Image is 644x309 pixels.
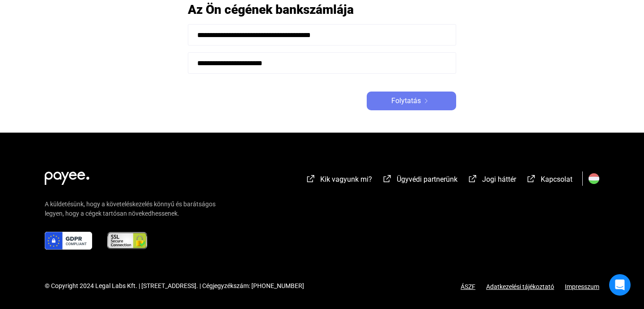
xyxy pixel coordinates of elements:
a: Impresszum [565,283,599,290]
img: external-link-white [526,174,537,183]
img: white-payee-white-dot.svg [45,167,89,185]
img: arrow-right-white [421,99,432,103]
img: gdpr [45,232,92,250]
div: © Copyright 2024 Legal Labs Kft. | [STREET_ADDRESS]. | Cégjegyzékszám: [PHONE_NUMBER] [45,281,304,291]
img: external-link-white [305,174,316,183]
h2: Az Ön cégének bankszámlája [188,2,456,17]
img: ssl [106,232,148,250]
a: external-link-whiteKapcsolat [526,176,572,185]
img: external-link-white [467,174,478,183]
img: HU.svg [589,173,599,184]
span: Kik vagyunk mi? [320,175,372,184]
button: Folytatásarrow-right-white [367,92,456,110]
span: Jogi háttér [482,175,516,184]
a: external-link-whiteKik vagyunk mi? [305,176,372,185]
span: Kapcsolat [541,175,572,184]
a: Adatkezelési tájékoztató [475,283,565,290]
a: external-link-whiteJogi háttér [467,176,516,185]
img: external-link-white [382,174,393,183]
a: ÁSZF [461,283,475,290]
div: Open Intercom Messenger [609,274,631,296]
span: Ügyvédi partnerünk [397,175,458,184]
a: external-link-whiteÜgyvédi partnerünk [382,176,458,185]
span: Folytatás [391,96,421,106]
